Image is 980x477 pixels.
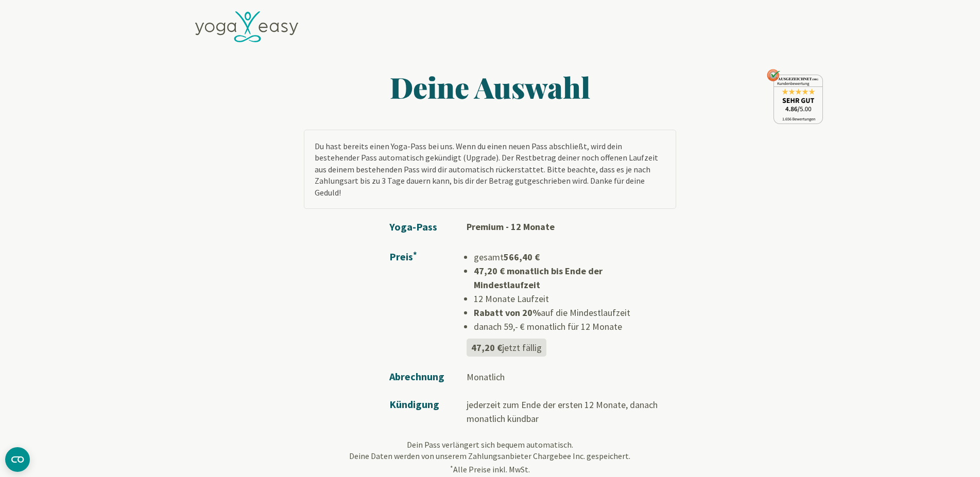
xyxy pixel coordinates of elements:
button: CMP-Widget öffnen [5,447,30,472]
td: jederzeit zum Ende der ersten 12 Monate, danach monatlich kündbar [467,384,667,426]
td: Preis [389,235,467,357]
p: Dein Pass verlängert sich bequem automatisch. Deine Daten werden von unserem Zahlungsanbieter Cha... [304,439,677,476]
li: gesamt [474,250,667,264]
img: ausgezeichnet_seal.png [767,69,823,124]
td: Yoga-Pass [389,219,467,235]
li: auf die Mindestlaufzeit [474,306,667,320]
p: Du hast bereits einen Yoga-Pass bei uns. Wenn du einen neuen Pass abschließt, wird dein bestehend... [304,130,677,209]
td: Monatlich [467,357,667,384]
b: 566,40 € [504,251,540,263]
h1: Deine Auswahl [304,69,677,105]
td: Kündigung [389,384,467,426]
b: Rabatt von 20% [474,307,541,319]
b: 47,20 € [471,342,502,354]
td: Premium - 12 Monate [467,219,667,235]
strong: 47,20 € monatlich bis Ende der Mindestlaufzeit [474,265,603,291]
td: Abrechnung [389,357,467,384]
div: jetzt fällig [467,339,546,357]
li: 12 Monate Laufzeit [474,292,667,306]
li: danach 59,- € monatlich für 12 Monate [474,320,667,333]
